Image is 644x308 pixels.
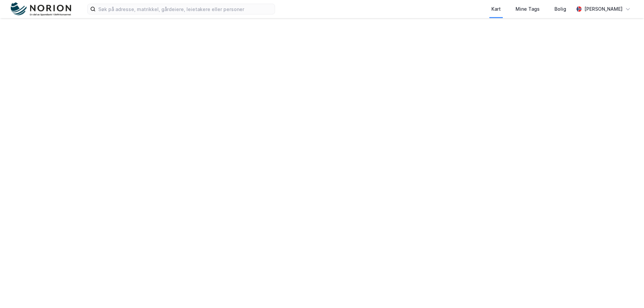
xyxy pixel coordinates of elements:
[516,5,540,13] div: Mine Tags
[491,5,501,13] div: Kart
[11,2,71,16] img: norion-logo.80e7a08dc31c2e691866.png
[96,4,275,14] input: Søk på adresse, matrikkel, gårdeiere, leietakere eller personer
[584,5,623,13] div: [PERSON_NAME]
[554,5,566,13] div: Bolig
